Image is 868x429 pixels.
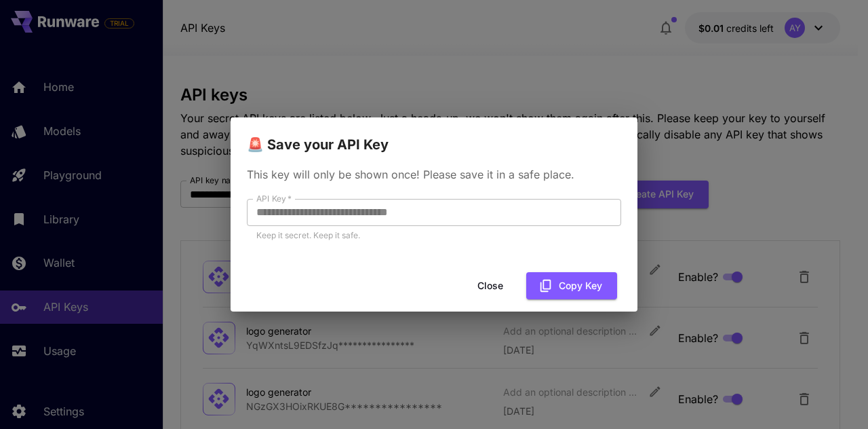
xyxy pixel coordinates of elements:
[256,193,292,204] label: API Key
[231,117,637,155] h2: 🚨 Save your API Key
[460,272,521,300] button: Close
[256,229,612,242] p: Keep it secret. Keep it safe.
[526,272,617,300] button: Copy Key
[247,166,621,183] p: This key will only be shown once! Please save it in a safe place.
